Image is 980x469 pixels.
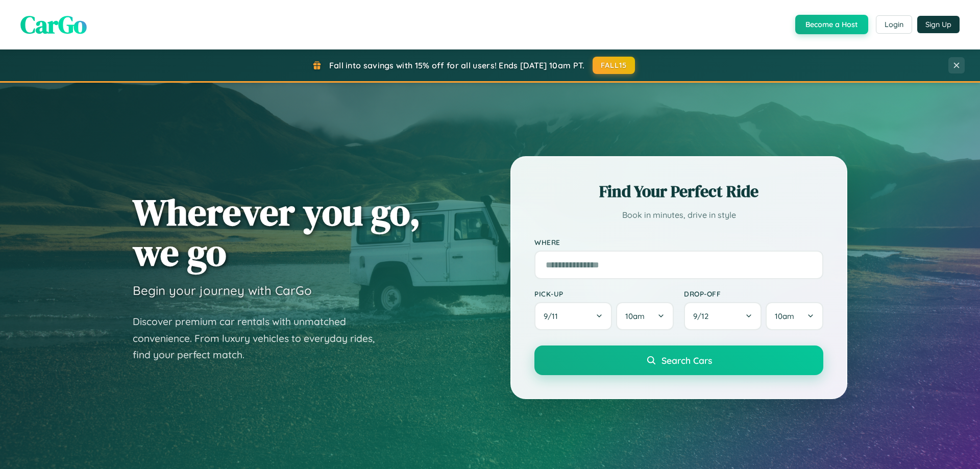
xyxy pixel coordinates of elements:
[625,311,645,321] span: 10am
[544,311,563,321] span: 9 / 11
[693,311,714,321] span: 9 / 12
[661,355,712,366] span: Search Cars
[766,302,823,330] button: 10am
[20,8,87,41] span: CarGo
[917,16,960,33] button: Sign Up
[534,302,612,330] button: 9/11
[133,283,312,298] h3: Begin your journey with CarGo
[795,15,868,34] button: Become a Host
[876,15,912,34] button: Login
[684,302,762,330] button: 9/12
[534,289,674,298] label: Pick-up
[329,60,585,70] span: Fall into savings with 15% off for all users! Ends [DATE] 10am PT.
[684,289,823,298] label: Drop-off
[133,192,421,273] h1: Wherever you go, we go
[534,345,823,375] button: Search Cars
[593,57,635,74] button: FALL15
[534,180,823,203] h2: Find Your Perfect Ride
[133,313,388,363] p: Discover premium car rentals with unmatched convenience. From luxury vehicles to everyday rides, ...
[534,238,823,246] label: Where
[775,311,794,321] span: 10am
[534,208,823,223] p: Book in minutes, drive in style
[616,302,674,330] button: 10am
